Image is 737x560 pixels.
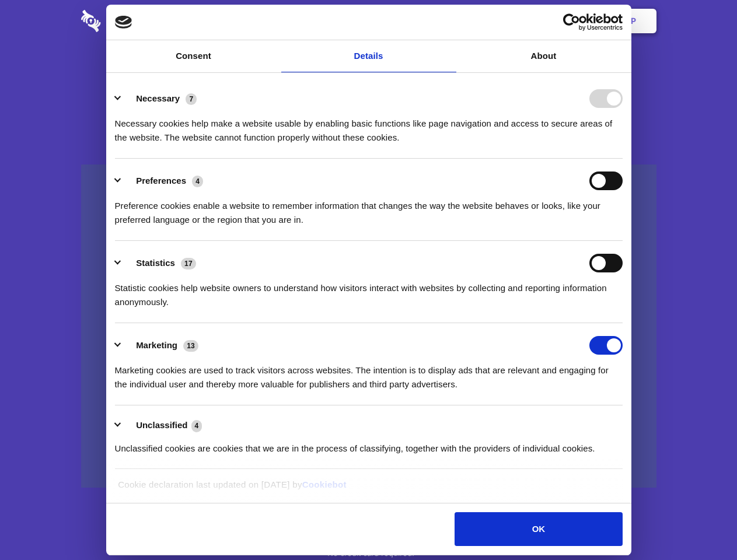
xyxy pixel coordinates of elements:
span: 4 [191,420,202,432]
a: Contact [473,3,527,39]
label: Marketing [136,340,177,350]
div: Preference cookies enable a website to remember information that changes the way the website beha... [115,190,623,227]
h1: Eliminate Slack Data Loss. [81,52,656,94]
iframe: Drift Widget Chat Controller [679,502,723,546]
span: 4 [192,176,203,187]
span: 13 [183,340,198,352]
img: logo [115,16,132,29]
a: Details [281,40,456,72]
a: Usercentrics Cookiebot - opens in a new window [521,13,623,31]
img: logo-wordmark-white-trans-d4663122ce5f474addd5e946df7df03e33cb6a1c49d2221995e7729f52c070b2.svg [81,10,181,32]
button: Necessary (7) [115,89,204,108]
div: Statistic cookies help website owners to understand how visitors interact with websites by collec... [115,272,623,309]
h4: Auto-redaction of sensitive data, encrypted data sharing and self-destructing private chats. Shar... [81,106,656,145]
div: Cookie declaration last updated on [DATE] by [109,478,628,501]
div: Marketing cookies are used to track visitors across websites. The intention is to display ads tha... [115,355,623,391]
a: Login [529,3,580,39]
label: Preferences [136,176,186,185]
a: Pricing [343,3,393,39]
button: OK [455,512,622,546]
a: About [456,40,631,72]
label: Necessary [136,93,180,103]
a: Wistia video thumbnail [81,164,656,488]
div: Necessary cookies help make a website usable by enabling basic functions like page navigation and... [115,108,623,145]
a: Consent [106,40,281,72]
button: Unclassified (4) [115,418,209,433]
span: 7 [186,93,197,105]
span: 17 [181,258,196,269]
a: Cookiebot [302,480,347,489]
button: Preferences (4) [115,171,211,190]
div: Unclassified cookies are cookies that we are in the process of classifying, together with the pro... [115,433,623,456]
button: Marketing (13) [115,336,206,355]
button: Statistics (17) [115,254,204,272]
label: Statistics [136,258,175,268]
